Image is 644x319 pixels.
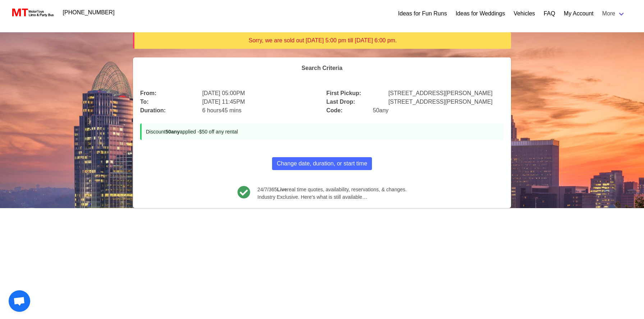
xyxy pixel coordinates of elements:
div: [DATE] 05:00PM [198,85,322,98]
span: 45 mins [221,107,241,113]
span: 24/7/365 real time quotes, availability, reservations, & changes. [257,186,406,193]
div: 50any [369,102,509,119]
b: Duration: [140,107,166,113]
a: Ideas for Fun Runs [398,9,447,18]
b: Last Drop: [326,99,355,105]
b: Code: [326,107,342,113]
a: Ideas for Weddings [456,9,505,18]
b: First Pickup: [326,90,361,96]
a: More [598,6,630,21]
div: Sorry, we are sold out [DATE] 5:00 pm till [DATE] 6:00 pm. [139,37,507,44]
span: $50 off any rental [199,129,238,135]
a: FAQ [544,9,555,18]
span: Industry Exclusive. Here’s what is still available… [257,193,406,201]
b: Live [277,187,287,192]
a: My Account [564,9,594,18]
div: [STREET_ADDRESS][PERSON_NAME] [384,85,508,98]
a: [PHONE_NUMBER] [59,5,119,20]
button: Change date, duration, or start time [272,157,372,170]
a: Vehicles [514,9,535,18]
h4: Search Criteria [140,65,504,71]
b: From: [140,90,156,96]
div: [STREET_ADDRESS][PERSON_NAME] [384,93,508,106]
img: MotorToys Logo [10,8,54,18]
div: 6 hours [198,102,322,115]
span: Change date, duration, or start time [277,159,367,168]
div: [DATE] 11:45PM [198,93,322,106]
b: To: [140,99,149,105]
div: Open chat [9,290,30,312]
small: Discount applied - [146,129,238,135]
b: 50any [165,129,180,135]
